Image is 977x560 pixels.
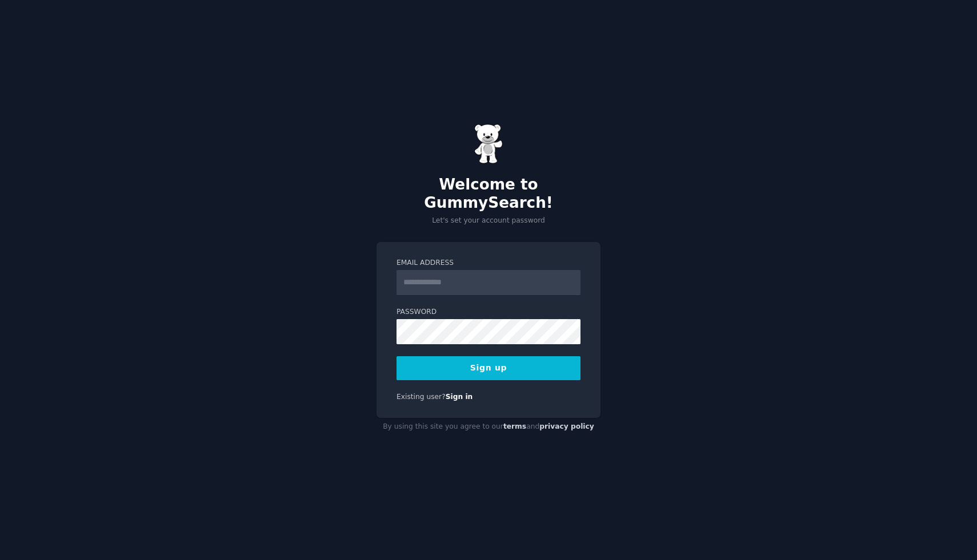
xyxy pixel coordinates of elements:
[397,356,580,380] button: Sign up
[377,216,600,226] p: Let's set your account password
[539,422,594,430] a: privacy policy
[397,393,446,401] span: Existing user?
[377,176,600,212] h2: Welcome to GummySearch!
[474,124,503,164] img: Gummy Bear
[397,307,580,317] label: Password
[503,422,526,430] a: terms
[377,418,600,436] div: By using this site you agree to our and
[446,393,473,401] a: Sign in
[397,258,580,268] label: Email Address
